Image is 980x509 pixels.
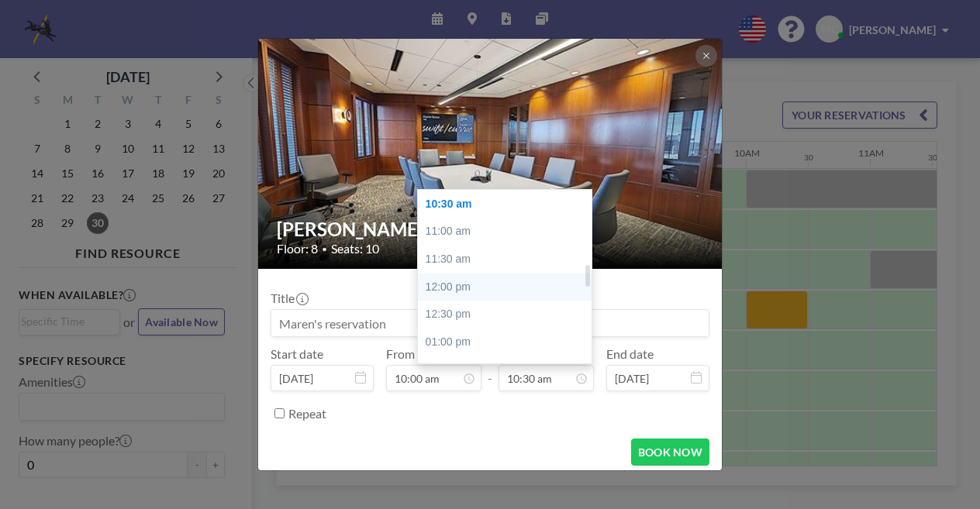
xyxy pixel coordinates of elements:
div: 11:30 am [418,246,599,273]
label: Start date [271,346,323,362]
div: 01:00 pm [418,328,599,356]
span: Floor: 8 [277,241,318,256]
div: 01:30 pm [418,356,599,383]
span: Seats: 10 [331,241,379,256]
label: Repeat [288,406,326,421]
label: From [386,346,415,362]
label: End date [606,346,654,362]
span: - [488,352,492,386]
div: 12:30 pm [418,301,599,328]
button: BOOK NOW [631,438,709,466]
label: Title [271,291,307,306]
input: Maren's reservation [271,310,709,336]
span: • [322,243,327,255]
div: 11:00 am [418,218,599,246]
h2: [PERSON_NAME] Room [277,218,705,241]
div: 12:00 pm [418,273,599,301]
div: 10:30 am [418,191,599,218]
